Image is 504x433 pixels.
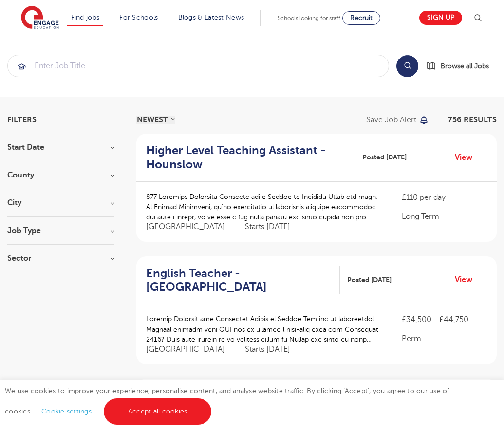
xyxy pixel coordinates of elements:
[366,116,429,124] button: Save job alert
[7,227,114,235] h3: Job Type
[366,116,416,124] p: Save job alert
[347,275,392,285] span: Posted [DATE]
[441,60,489,72] span: Browse all Jobs
[419,11,462,25] a: Sign up
[396,55,418,77] button: Search
[426,60,497,72] a: Browse all Jobs
[146,314,382,345] p: Loremip Dolorsit ame Consectet Adipis el Seddoe Tem inc ut laboreetdol Magnaal enimadm veni QUI n...
[448,116,497,124] span: 756 RESULTS
[5,387,449,415] span: We use cookies to improve your experience, personalise content, and analyse website traffic. By c...
[342,11,380,25] a: Recruit
[7,143,114,151] h3: Start Date
[8,55,389,77] input: Submit
[146,344,235,354] span: [GEOGRAPHIC_DATA]
[402,333,487,345] p: Perm
[7,55,389,77] div: Submit
[119,14,158,21] a: For Schools
[455,274,480,286] a: View
[7,199,114,207] h3: City
[245,222,290,232] p: Starts [DATE]
[146,143,347,172] h2: Higher Level Teaching Assistant - Hounslow
[7,116,37,124] span: Filters
[146,222,235,232] span: [GEOGRAPHIC_DATA]
[402,314,487,326] p: £34,500 - £44,750
[146,266,332,295] h2: English Teacher - [GEOGRAPHIC_DATA]
[178,14,244,21] a: Blogs & Latest News
[455,151,480,164] a: View
[7,255,114,262] h3: Sector
[104,398,212,425] a: Accept all cookies
[146,143,355,172] a: Higher Level Teaching Assistant - Hounslow
[71,14,100,21] a: Find jobs
[7,171,114,179] h3: County
[146,192,382,222] p: 877 Loremips Dolorsita Consecte adi e Seddoe te Incididu Utlab etd magn: Al Enimad Minimveni, qu’...
[146,266,340,295] a: English Teacher - [GEOGRAPHIC_DATA]
[278,15,340,21] span: Schools looking for staff
[245,344,290,354] p: Starts [DATE]
[21,6,59,30] img: Engage Education
[402,211,487,222] p: Long Term
[41,408,92,415] a: Cookie settings
[402,192,487,203] p: £110 per day
[362,152,407,162] span: Posted [DATE]
[350,14,373,21] span: Recruit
